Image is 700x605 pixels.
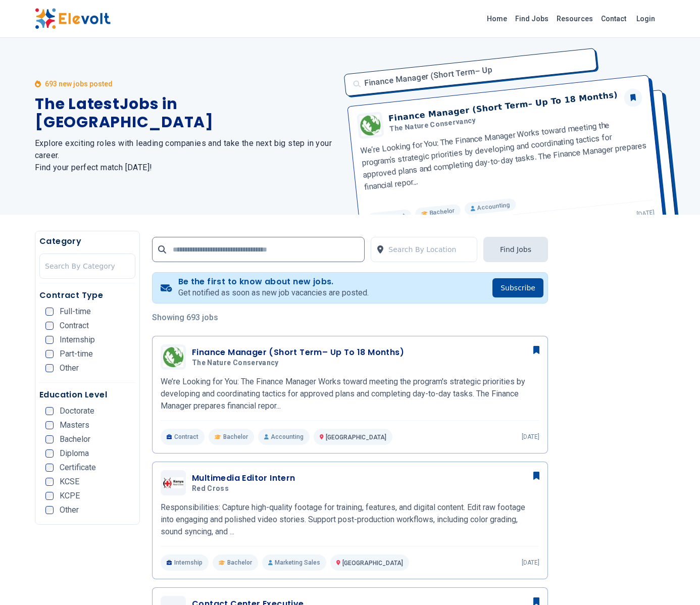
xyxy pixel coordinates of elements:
p: Get notified as soon as new job vacancies are posted. [178,287,369,299]
p: Accounting [258,429,310,445]
p: Marketing Sales [262,554,326,571]
a: Red crossMultimedia Editor InternRed crossResponsibilities: Capture high-quality footage for trai... [161,470,539,571]
h5: Category [39,235,135,247]
p: 693 new jobs posted [45,79,113,89]
p: Internship [161,554,209,571]
a: The Nature ConservancyFinance Manager (Short Term– Up To 18 Months)The Nature ConservancyWe’re Lo... [161,344,539,445]
input: Other [45,506,54,514]
h5: Contract Type [39,289,135,301]
p: We’re Looking for You: The Finance Manager Works toward meeting the program's strategic prioritie... [161,376,539,412]
span: Diploma [60,449,89,458]
a: Login [630,9,661,29]
input: Other [45,364,54,372]
img: Elevolt [35,8,111,29]
a: Contact [597,11,630,27]
p: Showing 693 jobs [152,312,548,324]
span: KCPE [60,492,80,500]
img: Red cross [163,477,183,488]
button: Find Jobs [483,237,548,262]
span: Certificate [60,464,96,472]
input: Bachelor [45,435,54,443]
span: Internship [60,336,95,344]
span: Part-time [60,350,93,358]
h4: Be the first to know about new jobs. [178,277,369,287]
span: Bachelor [227,559,252,567]
span: The Nature Conservancy [192,359,279,368]
a: Home [483,11,511,27]
input: Diploma [45,449,54,458]
span: Masters [60,421,89,429]
span: Contract [60,322,89,330]
p: Responsibilities: Capture high-quality footage for training, features, and digital content. Edit ... [161,501,539,538]
p: Contract [161,429,205,445]
input: KCPE [45,492,54,500]
input: Contract [45,322,54,330]
h1: The Latest Jobs in [GEOGRAPHIC_DATA] [35,95,338,131]
a: Find Jobs [511,11,553,27]
h5: Education Level [39,389,135,401]
h3: Finance Manager (Short Term– Up To 18 Months) [192,346,404,359]
p: [DATE] [522,433,539,441]
input: Masters [45,421,54,429]
span: Bachelor [223,433,248,441]
span: Other [60,364,79,372]
span: Other [60,506,79,514]
iframe: Advertisement [560,271,665,574]
span: Bachelor [60,435,90,443]
h2: Explore exciting roles with leading companies and take the next big step in your career. Find you... [35,137,338,174]
span: Doctorate [60,407,94,415]
span: [GEOGRAPHIC_DATA] [342,560,403,567]
span: KCSE [60,478,79,486]
input: Doctorate [45,407,54,415]
input: Internship [45,336,54,344]
input: Full-time [45,308,54,316]
a: Resources [553,11,597,27]
span: Red cross [192,484,229,493]
h3: Multimedia Editor Intern [192,472,295,484]
input: Certificate [45,464,54,472]
span: Full-time [60,308,91,316]
p: [DATE] [522,559,539,567]
span: [GEOGRAPHIC_DATA] [326,434,386,441]
input: KCSE [45,478,54,486]
input: Part-time [45,350,54,358]
button: Subscribe [492,278,543,297]
img: The Nature Conservancy [163,347,183,367]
